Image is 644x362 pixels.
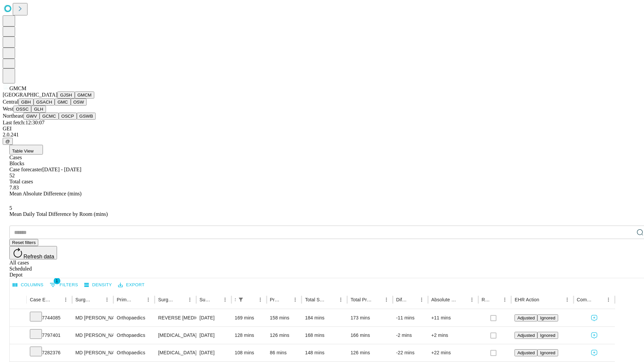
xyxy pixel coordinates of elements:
[134,295,144,304] button: Sort
[176,295,185,304] button: Sort
[200,297,210,302] div: Surgery Date
[48,280,80,290] button: Show filters
[336,295,345,304] button: Menu
[431,297,457,302] div: Absolute Difference
[515,314,537,321] button: Adjusted
[351,344,389,361] div: 126 mins
[235,309,263,326] div: 169 mins
[158,327,193,344] div: [MEDICAL_DATA] [MEDICAL_DATA]
[75,297,92,302] div: Surgeon Name
[305,297,326,302] div: Total Scheduled Duration
[23,254,54,259] span: Refresh data
[537,314,558,321] button: Ignored
[9,191,82,196] span: Mean Absolute Difference (mins)
[30,297,51,302] div: Case Epic Id
[71,99,87,106] button: OSW
[305,344,344,361] div: 148 mins
[117,309,151,326] div: Orthopaedics
[9,179,33,184] span: Total cases
[9,85,26,91] span: GMCM
[3,106,13,112] span: West
[236,295,246,304] div: 1 active filter
[9,145,43,155] button: Table View
[31,106,46,113] button: GLH
[3,99,18,105] span: Central
[42,167,81,172] span: [DATE] - [DATE]
[30,327,69,344] div: 7797401
[517,315,535,320] span: Adjusted
[200,327,228,344] div: [DATE]
[270,327,299,344] div: 126 mins
[40,113,59,120] button: GCMC
[75,327,110,344] div: MD [PERSON_NAME] [PERSON_NAME]
[515,349,537,356] button: Adjusted
[9,246,57,259] button: Refresh data
[12,148,34,154] span: Table View
[9,173,15,178] span: 52
[34,99,55,106] button: GSACH
[382,295,391,304] button: Menu
[458,295,467,304] button: Sort
[256,295,265,304] button: Menu
[117,297,133,302] div: Primary Service
[220,295,230,304] button: Menu
[604,295,613,304] button: Menu
[158,344,193,361] div: [MEDICAL_DATA] [MEDICAL_DATA], EXTENSIVE, 3 OR MORE DISCRETE STRUCTURES
[9,211,108,217] span: Mean Daily Total Difference by Room (mins)
[537,349,558,356] button: Ignored
[13,312,23,324] button: Expand
[9,205,12,211] span: 5
[93,295,102,304] button: Sort
[562,295,572,304] button: Menu
[408,295,417,304] button: Sort
[77,113,96,120] button: GSWB
[18,99,34,106] button: GBH
[351,309,389,326] div: 173 mins
[235,327,263,344] div: 128 mins
[200,344,228,361] div: [DATE]
[3,120,45,125] span: Last fetch: 12:30:07
[235,344,263,361] div: 108 mins
[351,327,389,344] div: 166 mins
[3,132,641,138] div: 2.0.241
[305,327,344,344] div: 168 mins
[13,330,23,342] button: Expand
[102,295,112,304] button: Menu
[5,139,10,144] span: @
[75,309,110,326] div: MD [PERSON_NAME] [PERSON_NAME]
[327,295,336,304] button: Sort
[467,295,477,304] button: Menu
[517,333,535,338] span: Adjusted
[417,295,426,304] button: Menu
[431,344,475,361] div: +22 mins
[52,295,61,304] button: Sort
[515,297,539,302] div: EHR Action
[515,332,537,339] button: Adjusted
[11,280,45,290] button: Select columns
[540,295,549,304] button: Sort
[594,295,604,304] button: Sort
[577,297,594,302] div: Comments
[158,297,175,302] div: Surgery Name
[57,92,75,99] button: GJSH
[75,344,110,361] div: MD [PERSON_NAME] [PERSON_NAME]
[500,295,509,304] button: Menu
[482,297,490,302] div: Resolved in EHR
[305,309,344,326] div: 184 mins
[491,295,500,304] button: Sort
[431,309,475,326] div: +11 mins
[270,344,299,361] div: 86 mins
[540,333,555,338] span: Ignored
[23,113,40,120] button: GWV
[3,113,23,119] span: Northeast
[3,126,641,132] div: GEI
[144,295,153,304] button: Menu
[351,297,372,302] div: Total Predicted Duration
[540,315,555,320] span: Ignored
[54,278,60,284] span: 1
[13,106,32,113] button: OSSC
[517,350,535,355] span: Adjusted
[158,309,193,326] div: REVERSE [MEDICAL_DATA]
[235,297,235,302] div: Scheduled In Room Duration
[270,309,299,326] div: 158 mins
